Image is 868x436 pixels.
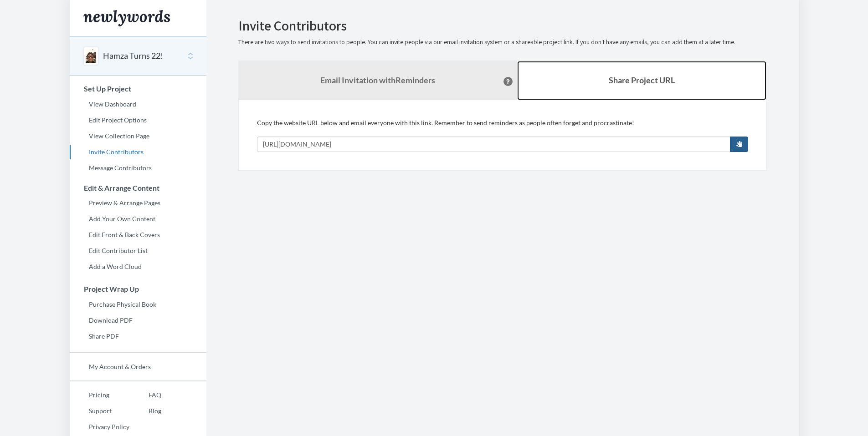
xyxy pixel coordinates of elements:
a: Add a Word Cloud [70,260,206,274]
a: Invite Contributors [70,145,206,159]
a: Download PDF [70,314,206,327]
h3: Project Wrap Up [70,285,206,293]
h3: Edit & Arrange Content [70,184,206,192]
a: Purchase Physical Book [70,298,206,311]
p: There are two ways to send invitations to people. You can invite people via our email invitation ... [238,38,767,47]
a: Edit Front & Back Covers [70,228,206,242]
a: Pricing [70,388,129,402]
a: Preview & Arrange Pages [70,196,206,210]
a: Blog [129,404,161,418]
strong: Email Invitation with Reminders [320,75,435,85]
a: Privacy Policy [70,420,129,434]
a: View Dashboard [70,97,206,111]
div: Copy the website URL below and email everyone with this link. Remember to send reminders as peopl... [257,118,748,152]
span: Support [19,6,52,15]
h3: Set Up Project [70,85,206,93]
a: Share PDF [70,330,206,343]
button: Hamza Turns 22! [103,50,163,62]
a: Edit Contributor List [70,244,206,258]
a: Message Contributors [70,161,206,175]
img: Newlywords logo [83,10,170,26]
a: My Account & Orders [70,360,206,374]
a: View Collection Page [70,129,206,143]
a: FAQ [129,388,161,402]
h2: Invite Contributors [238,18,767,33]
b: Share Project URL [609,75,675,85]
a: Add Your Own Content [70,212,206,226]
a: Edit Project Options [70,113,206,127]
a: Support [70,404,129,418]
